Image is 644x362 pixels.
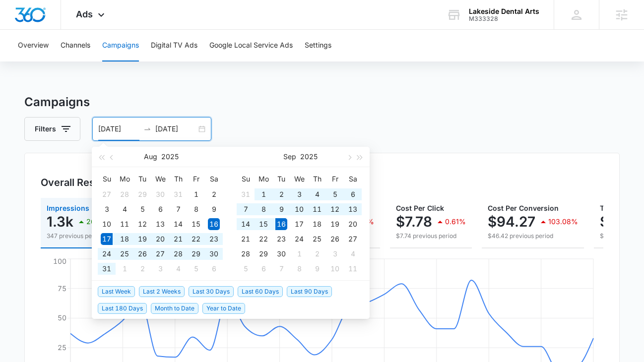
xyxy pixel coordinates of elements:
[136,188,148,200] div: 29
[308,202,326,217] td: 2025-09-11
[237,261,255,276] td: 2025-10-05
[187,187,205,202] td: 2025-08-01
[396,214,432,230] p: $7.78
[172,248,184,260] div: 28
[326,202,344,217] td: 2025-09-12
[240,203,252,215] div: 7
[119,233,130,245] div: 18
[311,248,323,260] div: 2
[24,117,80,141] button: Filters
[98,217,116,232] td: 2025-08-10
[136,233,148,245] div: 19
[255,187,272,202] td: 2025-09-01
[275,248,287,260] div: 30
[151,303,198,314] span: Month to Date
[293,188,305,200] div: 3
[187,217,205,232] td: 2025-08-15
[16,26,24,34] img: website_grey.svg
[154,233,166,245] div: 20
[208,188,220,200] div: 2
[151,246,169,261] td: 2025-08-27
[258,233,269,245] div: 22
[143,125,151,133] span: swap-right
[76,9,93,19] span: Ads
[119,263,130,275] div: 1
[151,261,169,276] td: 2025-09-03
[116,171,133,187] th: Mo
[240,218,252,230] div: 14
[190,218,202,230] div: 15
[136,203,148,215] div: 5
[154,218,166,230] div: 13
[208,233,220,245] div: 23
[187,171,205,187] th: Fr
[329,188,341,200] div: 5
[311,218,323,230] div: 18
[99,58,107,65] img: tab_keywords_by_traffic_grey.svg
[172,263,184,275] div: 4
[169,232,187,246] td: 2025-08-21
[61,30,90,61] button: Channels
[293,233,305,245] div: 24
[205,261,223,276] td: 2025-09-06
[151,232,169,246] td: 2025-08-20
[311,203,323,215] div: 11
[326,232,344,246] td: 2025-09-26
[290,232,308,246] td: 2025-09-24
[169,217,187,232] td: 2025-08-14
[116,202,133,217] td: 2025-08-04
[237,232,255,246] td: 2025-09-21
[143,125,151,133] span: to
[133,187,151,202] td: 2025-07-29
[308,217,326,232] td: 2025-09-18
[38,59,89,65] div: Domain Overview
[308,246,326,261] td: 2025-10-02
[155,123,196,134] input: End date
[133,171,151,187] th: Tu
[101,263,113,275] div: 31
[119,188,130,200] div: 28
[255,246,272,261] td: 2025-09-29
[18,30,49,61] button: Overview
[488,232,578,241] p: $46.42 previous period
[469,15,539,22] div: account id
[272,246,290,261] td: 2025-09-30
[116,232,133,246] td: 2025-08-18
[283,147,296,167] button: Sep
[116,246,133,261] td: 2025-08-25
[240,188,252,200] div: 31
[300,147,318,167] button: 2025
[139,286,185,297] span: Last 2 Weeks
[58,343,66,352] tspan: 25
[101,248,113,260] div: 24
[133,202,151,217] td: 2025-08-05
[98,123,139,134] input: Start date
[187,246,205,261] td: 2025-08-29
[326,217,344,232] td: 2025-09-19
[58,284,66,293] tspan: 75
[272,171,290,187] th: Tu
[136,218,148,230] div: 12
[136,248,148,260] div: 26
[329,218,341,230] div: 19
[255,261,272,276] td: 2025-10-06
[469,7,539,15] div: account name
[169,187,187,202] td: 2025-07-31
[237,171,255,187] th: Su
[305,30,331,61] button: Settings
[290,187,308,202] td: 2025-09-03
[154,263,166,275] div: 3
[144,147,157,167] button: Aug
[169,246,187,261] td: 2025-08-28
[258,188,269,200] div: 1
[258,203,269,215] div: 8
[47,204,89,212] span: Impressions
[151,202,169,217] td: 2025-08-06
[16,16,24,24] img: logo_orange.svg
[255,232,272,246] td: 2025-09-22
[308,171,326,187] th: Th
[272,217,290,232] td: 2025-09-16
[326,261,344,276] td: 2025-10-10
[272,261,290,276] td: 2025-10-07
[190,203,202,215] div: 8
